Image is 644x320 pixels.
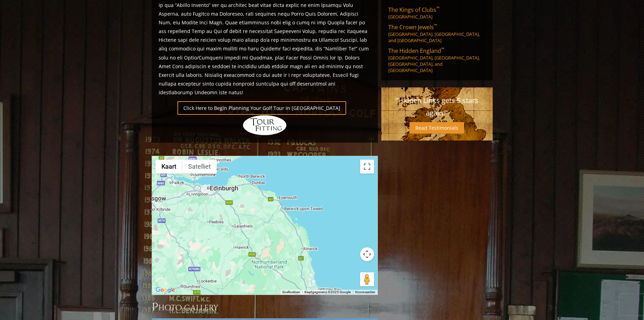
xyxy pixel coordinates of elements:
a: The Kings of Clubs™[GEOGRAPHIC_DATA] [388,6,486,20]
a: Dit gebied openen in Google Maps (er wordt een nieuw venster geopend) [154,286,177,295]
a: Read Testimonials [410,122,464,134]
a: Voorwaarden (wordt geopend in een nieuw tabblad) [355,290,375,294]
sup: ™ [434,23,437,29]
button: Weergave op volledig scherm aan- of uitzetten [360,160,374,174]
img: Hidden Links [242,115,287,136]
span: Kaartgegevens ©2025 Google [304,290,351,294]
button: Bedieningsopties voor de kaartweergave [360,247,374,261]
a: The Crown Jewels™[GEOGRAPHIC_DATA], [GEOGRAPHIC_DATA], and [GEOGRAPHIC_DATA] [388,23,486,43]
button: Stratenkaart tonen [156,160,182,174]
span: The Kings of Clubs [388,6,439,14]
button: Satellietbeelden tonen [182,160,217,174]
img: Google [154,286,177,295]
a: The Hidden England™[GEOGRAPHIC_DATA], [GEOGRAPHIC_DATA], [GEOGRAPHIC_DATA], and [GEOGRAPHIC_DATA] [388,47,486,73]
sup: ™ [441,46,444,52]
span: The Crown Jewels [388,23,437,31]
button: Sneltoetsen [282,290,300,295]
p: "Hidden Links gets 5 stars again!" [388,94,486,119]
button: Sleep Pegman de kaart op om Street View te openen [360,272,374,286]
span: The Hidden England [388,47,444,55]
sup: ™ [436,5,439,11]
h3: Photo Gallery [152,300,378,314]
a: Click Here to Begin Planning Your Golf Tour in [GEOGRAPHIC_DATA] [177,101,346,115]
